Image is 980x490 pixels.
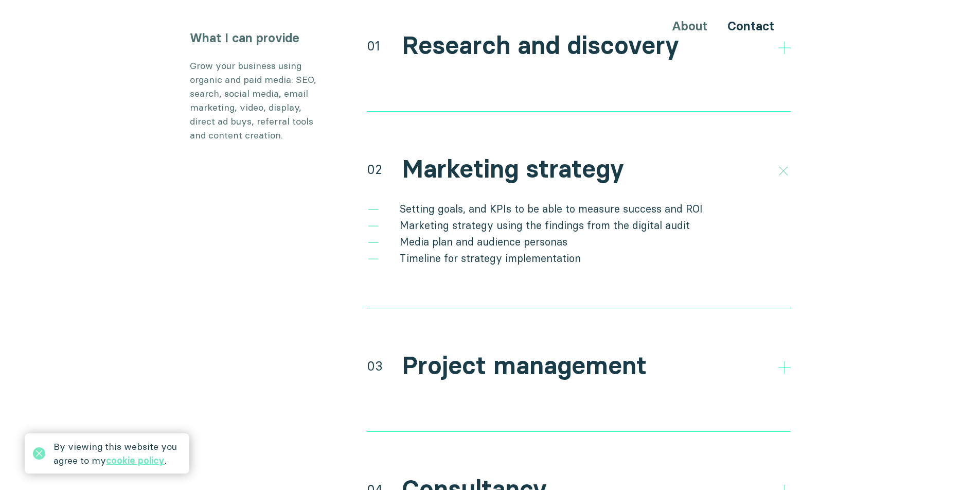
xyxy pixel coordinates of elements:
p: Grow your business using organic and paid media: SEO, search, social media, email marketing, vide... [190,59,324,142]
div: By viewing this website you agree to my . [54,440,181,467]
li: Media plan and audience personas [367,234,791,250]
h3: What I can provide [190,29,324,47]
a: Contact [727,19,774,33]
div: 02 [367,160,382,179]
h2: Research and discovery [402,31,679,61]
li: Marketing strategy using the findings from the digital audit [367,217,791,234]
li: Setting goals, and KPIs to be able to measure success and ROI [367,201,791,217]
div: 03 [367,357,383,375]
h2: Marketing strategy [402,154,624,184]
li: Timeline for strategy implementation [367,250,791,267]
a: cookie policy [106,454,165,466]
div: 01 [367,37,380,55]
h2: Project management [402,351,647,381]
